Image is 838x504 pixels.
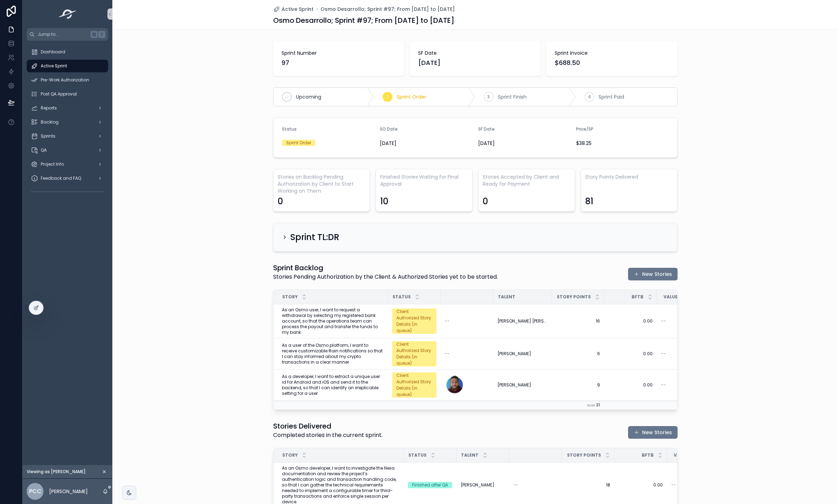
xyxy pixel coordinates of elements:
a: 16 [556,318,600,324]
span: $38.25 [576,140,669,147]
p: Stories Pending Authorization by the Client & Authorized Stories yet to be started. [273,273,498,281]
a: Client Authorized Story Details (in queue) [392,341,436,366]
a: Client Authorized Story Details (in queue) [392,309,436,334]
h1: Sprint Backlog [273,263,498,273]
a: 0.00 [619,482,663,488]
span: -- [513,482,518,488]
span: PCC [29,487,41,496]
span: Status [282,126,297,132]
span: Reports [41,105,57,111]
p: Completed stories in the current sprint. [273,431,383,439]
span: 0.00 [608,351,653,357]
span: Dashboard [41,49,65,55]
h1: Osmo Desarrollo; Sprint #97; From [DATE] to [DATE] [273,15,454,25]
a: Pre-Work Authorization [27,74,108,86]
span: Jump to... [38,32,88,37]
span: 4 [588,94,591,100]
h3: Stories Accepted by Client and Ready for Payment [483,173,570,187]
span: 31 [596,402,600,408]
span: Sprint Invoice [555,49,669,57]
span: BFTB [642,452,654,458]
span: Sprint Number [282,49,396,57]
span: Sprint Paid [599,93,624,100]
h1: Stories Delivered [273,421,383,431]
span: [PERSON_NAME] [461,482,494,488]
span: -- [661,351,666,357]
a: Active Sprint [27,60,108,72]
div: 0 [278,196,283,207]
a: 18 [566,482,610,488]
div: Client Authorized Story Details (in queue) [396,372,432,398]
a: Reports [27,102,108,114]
a: Feedback and FAQ [27,172,108,185]
span: Story Points [557,294,591,300]
span: Upcoming [296,93,321,100]
span: Value Points [674,452,706,458]
span: SO Date [380,126,398,132]
span: [PERSON_NAME] [497,351,531,357]
span: -- [661,318,666,324]
span: 97 [282,58,396,68]
div: Sprint Order [286,140,311,146]
a: Backlog [27,116,108,128]
a: Finished after QA [408,482,452,488]
span: Active Sprint [41,63,67,69]
a: 0.00 [608,318,653,324]
span: Sprint Order [397,93,426,100]
a: Post QA Approval [27,88,108,100]
span: Viewing as [PERSON_NAME] [27,469,86,475]
a: Dashboard [27,46,108,58]
div: Finished after QA [412,482,448,488]
div: Client Authorized Story Details (in queue) [396,341,432,366]
div: scrollable content [22,41,112,206]
button: New Stories [628,426,678,439]
button: New Stories [628,268,678,280]
span: BFTB [632,294,644,300]
a: [PERSON_NAME] [497,351,547,357]
span: Sprint Finish [498,93,527,100]
h3: Story Points Delivered [585,173,673,180]
a: [PERSON_NAME] [497,382,547,388]
a: [PERSON_NAME] [461,482,505,488]
a: QA [27,144,108,157]
a: -- [445,318,489,324]
a: Sprints [27,130,108,142]
h3: Stories on Backlog Pending Authorization by Client to Start Working on Them [278,173,365,194]
a: -- [661,318,705,324]
span: Sprints [41,133,55,139]
a: [PERSON_NAME] [PERSON_NAME] [497,318,547,324]
span: $688.50 [555,58,669,68]
span: Story [282,452,298,458]
span: [DATE] [478,140,571,147]
div: Client Authorized Story Details (in queue) [396,309,432,334]
a: -- [661,382,705,388]
h3: Finished Stories Waiting for Final Approval [380,173,468,187]
a: As a user of the Osmo platform, I want to receive customizable Rain notifications so that I can s... [282,343,384,365]
span: -- [661,382,666,388]
span: -- [445,318,450,324]
a: -- [513,482,557,488]
span: SF Date [418,49,532,57]
a: Project Info [27,158,108,171]
span: SF Date [478,126,495,132]
a: Client Authorized Story Details (in queue) [392,372,436,398]
span: Status [408,452,427,458]
span: Post QA Approval [41,91,77,97]
a: 6 [556,351,600,357]
span: K [99,32,105,37]
div: 0 [483,196,488,207]
div: 10 [380,196,388,207]
span: Active Sprint [282,6,314,13]
a: As a developer, I want to extract a unique user id for Android and iOS and send it to the backend... [282,374,384,396]
a: Osmo Desarrollo; Sprint #97; From [DATE] to [DATE] [321,6,455,13]
a: 0.00 [608,382,653,388]
p: [PERSON_NAME] [49,488,88,495]
span: Price/SP [576,126,593,132]
a: -- [661,351,705,357]
span: Value Points [664,294,696,300]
